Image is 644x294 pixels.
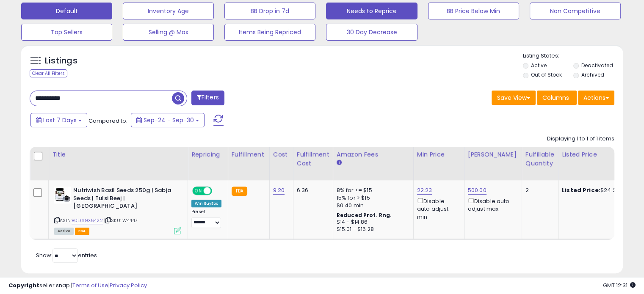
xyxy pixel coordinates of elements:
[72,281,108,289] a: Terms of Use
[54,187,181,234] div: ASIN:
[273,186,285,195] a: 9.20
[8,281,39,289] strong: Copyright
[30,113,87,127] button: Last 7 Days
[581,71,604,78] label: Archived
[417,186,432,195] a: 22.23
[428,3,519,19] button: BB Price Below Min
[525,187,552,194] div: 2
[297,187,326,194] div: 6.36
[224,24,315,41] button: Items Being Repriced
[562,187,632,194] div: $24.21
[531,62,547,69] label: Active
[337,226,407,233] div: $15.01 - $16.28
[468,186,486,195] a: 500.00
[326,3,417,19] button: Needs to Reprice
[273,150,290,159] div: Cost
[337,212,392,219] b: Reduced Prof. Rng.
[36,251,97,259] span: Show: entries
[45,55,77,67] h5: Listings
[530,3,621,19] button: Non Competitive
[603,281,636,289] span: 2025-10-8 12:31 GMT
[337,219,407,226] div: $14 - $14.86
[21,3,112,19] button: Default
[123,3,214,19] button: Inventory Age
[297,150,329,168] div: Fulfillment Cost
[525,150,555,168] div: Fulfillable Quantity
[52,150,184,159] div: Title
[43,116,77,124] span: Last 7 Days
[88,117,127,125] span: Compared to:
[224,3,315,19] button: BB Drop in 7d
[54,187,71,203] img: 41Mr3TFf+0L._SL40_.jpg
[468,196,515,213] div: Disable auto adjust max
[131,113,205,127] button: Sep-24 - Sep-30
[144,116,194,124] span: Sep-24 - Sep-30
[104,217,138,224] span: | SKU: W4447
[21,24,112,41] button: Top Sellers
[191,150,224,159] div: Repricing
[337,194,407,202] div: 15% for > $15
[110,281,147,289] a: Privacy Policy
[562,150,635,159] div: Listed Price
[417,196,458,221] div: Disable auto adjust min
[54,228,74,235] span: All listings currently available for purchase on Amazon
[581,62,613,69] label: Deactivated
[337,159,342,167] small: Amazon Fees.
[30,69,67,77] div: Clear All Filters
[193,187,204,195] span: ON
[578,91,614,105] button: Actions
[562,186,600,194] b: Listed Price:
[191,209,221,228] div: Preset:
[523,52,623,60] p: Listing States:
[492,91,536,105] button: Save View
[73,187,176,212] b: Nutriwish Basil Seeds 250g | Sabja Seeds | Tulsi Beej | [GEOGRAPHIC_DATA]
[542,93,569,102] span: Columns
[468,150,518,159] div: [PERSON_NAME]
[326,24,417,41] button: 30 Day Decrease
[232,187,247,196] small: FBA
[72,217,103,224] a: B0D69X6422
[547,135,614,143] div: Displaying 1 to 1 of 1 items
[337,187,407,194] div: 8% for <= $15
[531,71,562,78] label: Out of Stock
[75,228,89,235] span: FBA
[232,150,266,159] div: Fulfillment
[8,282,147,290] div: seller snap | |
[337,150,410,159] div: Amazon Fees
[337,202,407,209] div: $0.40 min
[123,24,214,41] button: Selling @ Max
[191,200,221,207] div: Win BuyBox
[191,91,224,105] button: Filters
[537,91,577,105] button: Columns
[211,187,224,195] span: OFF
[417,150,461,159] div: Min Price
